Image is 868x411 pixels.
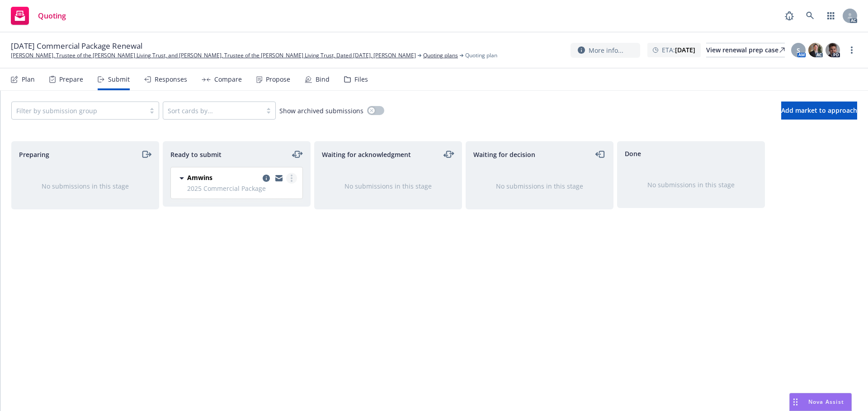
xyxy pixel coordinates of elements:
[571,43,640,58] button: More info...
[214,76,242,83] div: Compare
[170,150,222,159] span: Ready to submit
[279,106,363,115] span: Show archived submissions
[19,150,49,159] span: Preparing
[141,149,151,160] a: moveRight
[322,150,411,159] span: Waiting for acknowledgment
[443,149,454,160] a: moveLeftRight
[7,3,70,28] a: Quoting
[316,76,330,83] div: Bind
[846,45,857,55] a: more
[625,149,641,158] span: Done
[38,12,66,19] span: Quoting
[808,43,823,57] img: photo
[632,180,750,189] div: No submissions in this stage
[706,43,785,57] div: View renewal prep case
[826,43,840,57] img: photo
[59,76,83,83] div: Prepare
[286,173,297,184] a: more
[781,102,857,120] button: Add market to approach
[26,181,144,191] div: No submissions in this stage
[187,184,297,193] span: 2025 Commercial Package
[274,173,284,184] a: copy logging email
[790,393,801,411] div: Drag to move
[22,76,35,83] div: Plan
[789,393,852,411] button: Nova Assist
[266,76,290,83] div: Propose
[589,46,623,55] span: More info...
[662,45,695,55] span: ETA :
[808,398,844,406] span: Nova Assist
[155,76,187,83] div: Responses
[329,181,447,191] div: No submissions in this stage
[261,173,272,184] a: copy logging email
[187,173,212,182] span: Amwins
[781,106,857,115] span: Add market to approach
[108,76,130,83] div: Submit
[354,76,368,83] div: Files
[801,7,819,25] a: Search
[675,46,695,54] strong: [DATE]
[11,51,416,60] a: [PERSON_NAME], Trustee of the [PERSON_NAME] Living Trust, and [PERSON_NAME], Trustee of the [PERS...
[465,51,497,60] span: Quoting plan
[797,46,800,55] span: S
[595,149,606,160] a: moveLeft
[481,181,599,191] div: No submissions in this stage
[706,43,785,57] a: View renewal prep case
[780,7,798,25] a: Report a Bug
[11,41,142,51] span: [DATE] Commercial Package Renewal
[822,7,840,25] a: Switch app
[423,51,458,60] a: Quoting plans
[292,149,303,160] a: moveLeftRight
[473,150,535,159] span: Waiting for decision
